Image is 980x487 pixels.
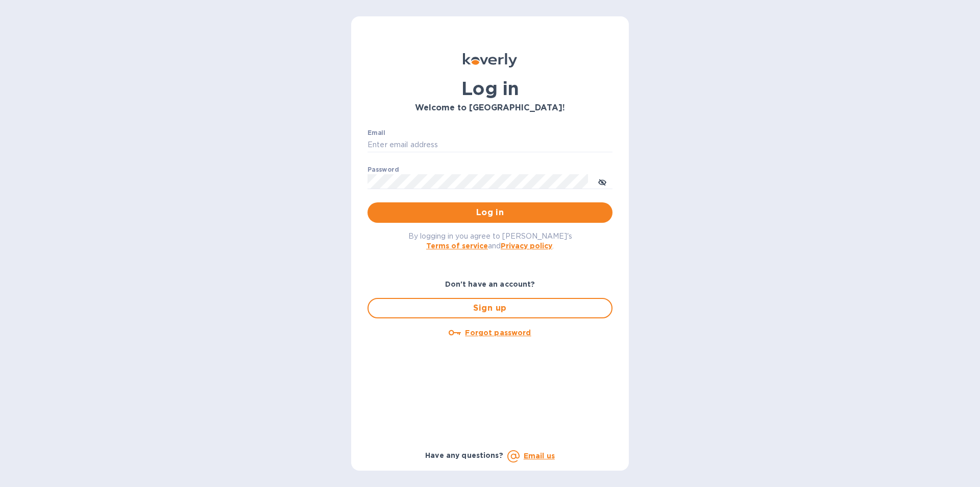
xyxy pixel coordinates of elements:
[367,298,612,318] button: Sign up
[524,452,555,460] a: Email us
[445,280,535,288] b: Don't have an account?
[425,451,503,459] b: Have any questions?
[367,130,385,136] label: Email
[367,137,612,153] input: Enter email address
[376,206,604,219] span: Log in
[426,242,488,250] a: Terms of service
[501,242,552,250] a: Privacy policy
[408,232,572,250] span: By logging in you agree to [PERSON_NAME]'s and .
[367,202,612,223] button: Log in
[592,171,612,192] button: toggle password visibility
[465,329,531,337] u: Forgot password
[367,78,612,99] h1: Log in
[377,302,603,314] span: Sign up
[367,167,399,173] label: Password
[463,53,517,67] img: Koverly
[367,103,612,113] h3: Welcome to [GEOGRAPHIC_DATA]!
